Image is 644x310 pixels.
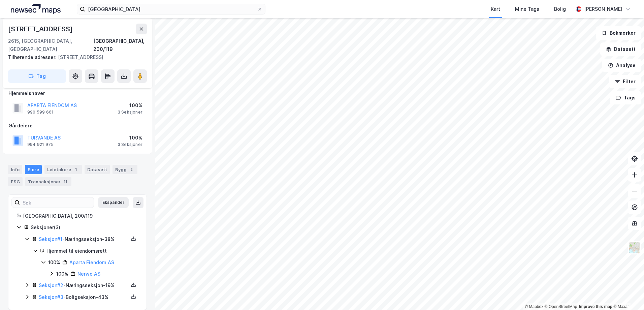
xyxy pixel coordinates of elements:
[20,197,94,208] input: Søk
[8,54,58,60] span: Tilhørende adresser:
[491,5,500,13] div: Kart
[39,235,128,243] div: - Næringsseksjon - 38%
[39,282,63,288] a: Seksjon#2
[8,122,147,130] div: Gårdeiere
[8,53,141,61] div: [STREET_ADDRESS]
[46,247,138,255] div: Hjemmel til eiendomsrett
[118,101,142,110] div: 100%
[56,270,68,278] div: 100%
[85,4,257,14] input: Søk på adresse, matrikkel, gårdeiere, leietakere eller personer
[515,5,539,13] div: Mine Tags
[112,165,137,174] div: Bygg
[77,271,100,277] a: Nerwo AS
[584,5,622,13] div: [PERSON_NAME]
[525,304,543,309] a: Mapbox
[39,281,128,289] div: - Næringsseksjon - 19%
[27,142,54,147] div: 994 921 975
[628,241,641,254] img: Z
[609,75,641,88] button: Filter
[610,91,641,104] button: Tags
[23,212,138,220] div: [GEOGRAPHIC_DATA], 200/119
[118,110,142,115] div: 3 Seksjoner
[25,177,71,186] div: Transaksjoner
[8,177,23,186] div: ESG
[8,37,93,53] div: 2615, [GEOGRAPHIC_DATA], [GEOGRAPHIC_DATA]
[48,258,60,267] div: 100%
[69,259,114,265] a: Aparta Eiendom AS
[8,69,66,83] button: Tag
[8,89,147,97] div: Hjemmelshaver
[545,304,577,309] a: OpenStreetMap
[128,166,135,173] div: 2
[44,165,82,174] div: Leietakere
[31,223,138,231] div: Seksjoner ( 3 )
[610,278,644,310] div: Kontrollprogram for chat
[27,110,54,115] div: 990 599 661
[8,165,22,174] div: Info
[39,294,63,300] a: Seksjon#3
[39,293,128,301] div: - Boligseksjon - 43%
[85,165,110,174] div: Datasett
[25,165,42,174] div: Eiere
[602,59,641,72] button: Analyse
[11,4,61,14] img: logo.a4113a55bc3d86da70a041830d287a7e.svg
[62,178,69,185] div: 11
[579,304,612,309] a: Improve this map
[72,166,79,173] div: 1
[554,5,566,13] div: Bolig
[8,24,74,34] div: [STREET_ADDRESS]
[610,278,644,310] iframe: Chat Widget
[93,37,147,53] div: [GEOGRAPHIC_DATA], 200/119
[118,134,142,142] div: 100%
[596,26,641,40] button: Bokmerker
[600,42,641,56] button: Datasett
[118,142,142,147] div: 3 Seksjoner
[39,236,62,242] a: Seksjon#1
[98,197,129,208] button: Ekspander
